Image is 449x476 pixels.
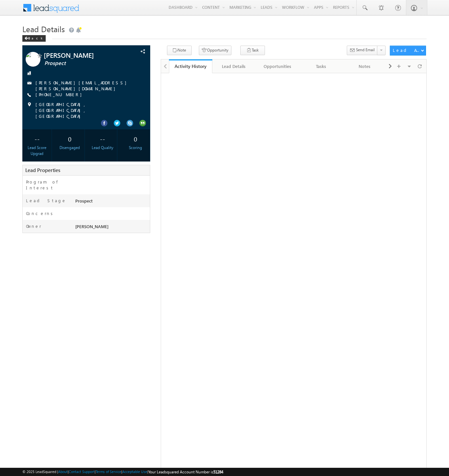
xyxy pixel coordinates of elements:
a: Contact Support [69,469,95,474]
div: Activity History [174,63,207,69]
div: 0 [57,133,83,145]
div: Lead Actions [393,47,421,53]
span: [PERSON_NAME] [44,52,123,58]
label: Program of Interest [26,179,69,191]
a: About [58,469,68,474]
span: © 2025 LeadSquared | | | | | [22,469,223,475]
button: Opportunity [199,46,231,55]
div: Prospect [74,198,150,207]
a: Notes [343,59,386,73]
button: Send Email [347,46,378,55]
span: Lead Properties [25,167,60,173]
span: Lead Details [22,24,65,34]
div: Opportunities [261,62,294,70]
img: Profile photo [26,52,40,69]
div: Tasks [305,62,337,70]
a: Terms of Service [96,469,121,474]
div: -- [90,133,116,145]
a: Tasks [299,59,343,73]
a: Activity History [169,59,212,73]
span: Send Email [356,47,375,53]
button: Task [240,46,265,55]
span: [PERSON_NAME] [75,224,108,229]
a: [PERSON_NAME][EMAIL_ADDRESS][PERSON_NAME][DOMAIN_NAME] [35,80,130,91]
a: Opportunities [256,59,299,73]
button: Lead Actions [390,46,426,55]
span: Prospect [44,60,123,67]
div: Lead Score Upgrad [24,145,50,157]
div: Lead Quality [90,145,116,151]
button: Note [167,46,192,55]
label: Lead Stage [26,198,66,204]
span: 51284 [213,469,223,474]
div: Scoring [122,145,148,151]
span: [GEOGRAPHIC_DATA], [GEOGRAPHIC_DATA], [GEOGRAPHIC_DATA] [35,101,138,119]
a: Back [22,35,49,40]
div: 0 [122,133,148,145]
div: Notes [348,62,380,70]
div: Lead Details [218,62,250,70]
label: Concerns [26,210,55,216]
span: [PHONE_NUMBER] [35,92,85,98]
a: Lead Details [212,59,256,73]
a: Acceptable Use [122,469,147,474]
label: Owner [26,223,41,229]
div: -- [24,133,50,145]
div: Disengaged [57,145,83,151]
span: Your Leadsquared Account Number is [148,469,223,474]
div: Back [22,35,46,42]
